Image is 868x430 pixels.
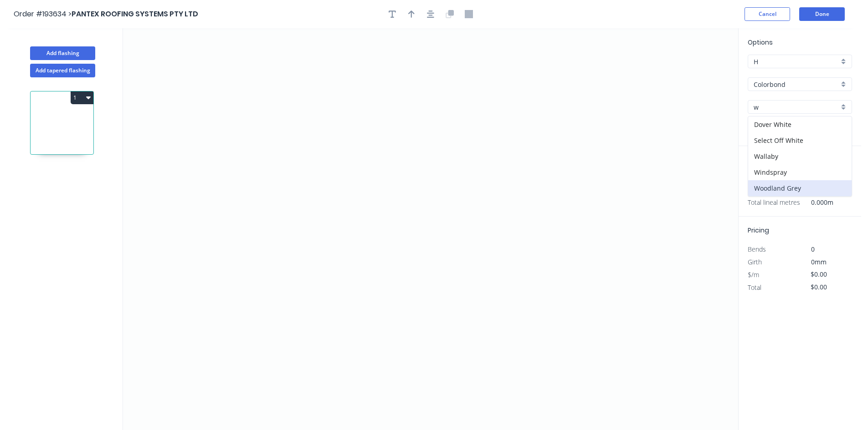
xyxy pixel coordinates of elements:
input: Colour [754,102,839,112]
div: Windspray [748,164,852,180]
span: Pricing [748,226,769,235]
span: 0mm [811,258,827,266]
button: 1 [71,91,93,104]
span: $/m [748,270,759,279]
button: Add flashing [30,46,95,60]
div: Select Off White [748,132,852,148]
div: Wallaby [748,148,852,164]
svg: 0 [123,28,738,430]
span: Options [748,38,773,47]
span: Total lineal metres [748,196,800,209]
span: 0.000m [800,196,833,209]
span: PANTEX ROOFING SYSTEMS PTY LTD [72,9,198,19]
button: Cancel [745,7,790,21]
div: Dover White [748,116,852,132]
span: Order #193634 > [14,9,72,19]
span: 0 [811,245,815,253]
button: Add tapered flashing [30,64,95,77]
span: Bends [748,245,766,253]
input: Price level [754,57,839,66]
span: Girth [748,258,762,266]
span: Total [748,283,761,292]
button: Done [799,7,845,21]
div: Woodland Grey [748,180,852,196]
input: Material [754,80,839,89]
